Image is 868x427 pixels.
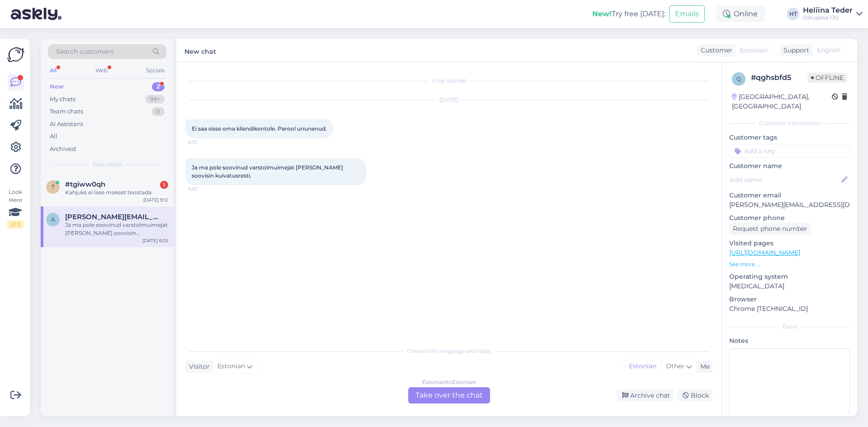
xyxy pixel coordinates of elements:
[52,183,55,190] span: t
[617,389,674,402] div: Archive chat
[48,65,58,76] div: All
[666,362,684,370] span: Other
[143,197,168,203] div: [DATE] 9:12
[217,361,245,371] span: Estonian
[592,9,665,19] div: Try free [DATE]:
[729,282,850,291] p: [MEDICAL_DATA]
[7,188,24,229] div: Look Here
[780,46,809,55] div: Support
[729,239,850,248] p: Visited pages
[803,7,863,21] a: Heliina TederOstupesa OÜ
[817,46,840,55] span: English
[65,180,105,188] span: #tgiww0qh
[188,139,222,145] span: 6:35
[7,46,24,63] img: Askly Logo
[729,191,850,200] p: Customer email
[803,7,853,14] div: Heliina Teder
[716,6,765,22] div: Online
[192,125,327,132] span: Ei saa sisse oma kliendikontole. Parool ununenud.
[188,186,222,192] span: 6:35
[729,272,850,282] p: Operating system
[697,362,710,371] div: Me
[65,213,159,221] span: agnes.raudsepp.001@mail.ee
[65,188,168,197] div: Kahjuks ei lase makset teostada
[740,46,768,55] span: Estonian
[50,107,83,116] div: Team chats
[160,181,168,189] div: 1
[50,95,75,104] div: My chats
[145,95,165,104] div: 99+
[729,119,850,127] div: Customer information
[50,82,64,91] div: New
[729,200,850,210] p: [PERSON_NAME][EMAIL_ADDRESS][DOMAIN_NAME]
[185,77,712,85] div: Chat started
[65,221,168,237] div: Ja ma pole soovinud varstolmuimejat [PERSON_NAME] soovisin kuivatusresti.
[732,92,832,111] div: [GEOGRAPHIC_DATA], [GEOGRAPHIC_DATA]
[751,72,807,83] div: # qghsbfd5
[93,160,122,169] span: New chats
[185,347,712,355] div: Choose the language and reply
[185,362,210,371] div: Visitor
[185,96,712,104] div: [DATE]
[151,107,165,116] div: 0
[729,144,850,158] input: Add a tag
[729,223,811,235] div: Request phone number
[50,132,57,141] div: All
[669,5,705,23] button: Emails
[56,47,113,56] span: Search customers
[729,249,800,257] a: [URL][DOMAIN_NAME]
[50,145,76,154] div: Archived
[729,304,850,314] p: Chrome [TECHNICAL_ID]
[697,46,732,55] div: Customer
[736,75,741,82] span: q
[51,216,55,223] span: a
[807,73,847,83] span: Offline
[184,44,216,56] label: New chat
[192,164,344,179] span: Ja ma pole soovinud varstolmuimejat [PERSON_NAME] soovisin kuivatusresti.
[408,387,490,404] div: Take over the chat
[624,360,661,373] div: Estonian
[142,237,168,244] div: [DATE] 6:35
[803,14,853,21] div: Ostupesa OÜ
[729,133,850,142] p: Customer tags
[144,65,166,76] div: Socials
[94,65,109,76] div: Web
[730,175,840,185] input: Add name
[677,389,712,402] div: Block
[729,295,850,304] p: Browser
[729,161,850,171] p: Customer name
[729,260,850,268] p: See more ...
[422,378,476,386] div: Estonian to Estonian
[7,221,24,229] div: 2 / 3
[729,213,850,223] p: Customer phone
[729,323,850,331] div: Extra
[592,9,612,18] b: New!
[787,8,799,20] div: HT
[152,82,165,91] div: 2
[729,336,850,346] p: Notes
[50,120,83,129] div: AI Assistant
